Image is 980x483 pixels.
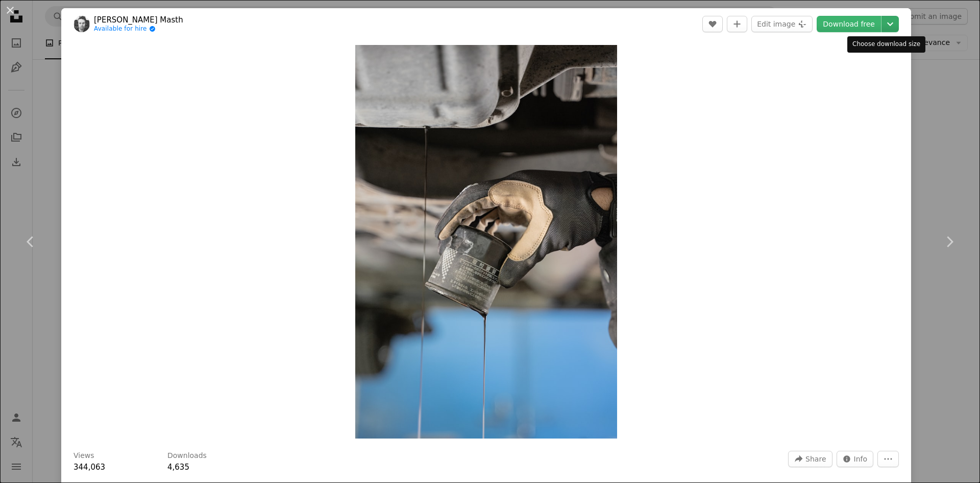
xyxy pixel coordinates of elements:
[355,45,617,439] button: Zoom in on this image
[73,16,90,32] img: Go to Jimmy Nilsson Masth's profile
[94,25,183,33] a: Available for hire
[837,451,874,467] button: Stats about this image
[788,451,832,467] button: Share this image
[751,16,813,32] button: Edit image
[877,451,899,467] button: More Actions
[919,193,980,291] a: Next
[167,451,207,461] h3: Downloads
[881,16,899,32] button: Choose download size
[167,463,189,472] span: 4,635
[702,16,723,32] button: Like
[727,16,747,32] button: Add to Collection
[847,36,925,53] div: Choose download size
[817,16,881,32] a: Download free
[73,451,94,461] h3: Views
[94,15,183,25] a: [PERSON_NAME] Masth
[805,451,826,467] span: Share
[355,45,617,439] img: a mechanic is pouring oil on a car
[854,451,868,467] span: Info
[73,463,105,472] span: 344,063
